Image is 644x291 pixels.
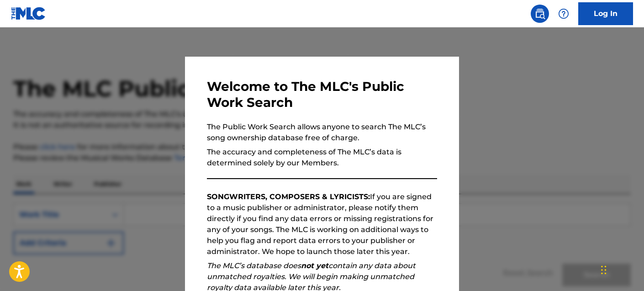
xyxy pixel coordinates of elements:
[207,122,437,143] p: The Public Work Search allows anyone to search The MLC’s song ownership database free of charge.
[207,147,437,169] p: The accuracy and completeness of The MLC’s data is determined solely by our Members.
[207,192,370,201] strong: SONGWRITERS, COMPOSERS & LYRICISTS:
[601,256,607,284] div: Drag
[534,8,545,19] img: search
[598,247,644,291] iframe: Chat Widget
[11,7,46,20] img: MLC Logo
[554,5,573,23] div: Help
[531,5,549,23] a: Public Search
[207,79,437,111] h3: Welcome to The MLC's Public Work Search
[558,8,569,19] img: help
[578,2,633,25] a: Log In
[207,191,437,257] p: If you are signed to a music publisher or administrator, please notify them directly if you find ...
[301,261,328,270] strong: not yet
